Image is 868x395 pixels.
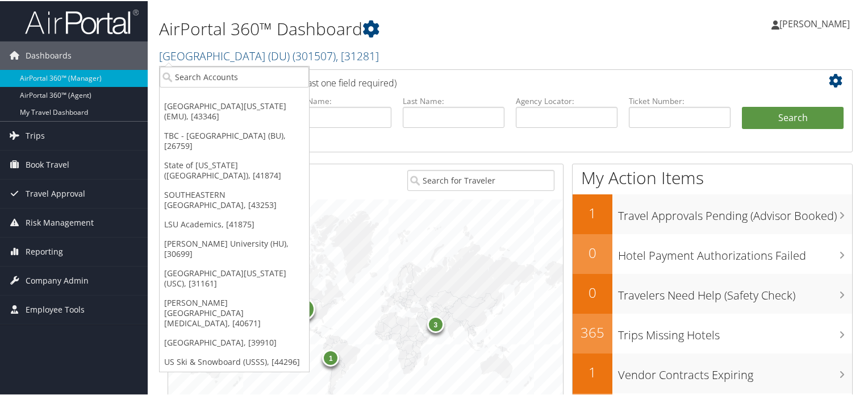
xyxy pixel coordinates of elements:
[159,47,379,63] a: [GEOGRAPHIC_DATA] (DU)
[160,351,309,371] a: US Ski & Snowboard (USSS), [44296]
[290,94,391,106] label: First Name:
[403,94,504,106] label: Last Name:
[779,16,850,29] span: [PERSON_NAME]
[573,202,612,222] h2: 1
[160,233,309,263] a: [PERSON_NAME] University (HU), [30699]
[160,184,309,214] a: SOUTHEASTERN [GEOGRAPHIC_DATA], [43253]
[573,242,612,261] h2: 0
[292,297,315,319] div: 80
[573,282,612,301] h2: 0
[26,236,63,265] span: Reporting
[26,120,45,149] span: Trips
[26,207,94,236] span: Risk Management
[160,95,309,125] a: [GEOGRAPHIC_DATA][US_STATE] (EMU), [43346]
[160,214,309,233] a: LSU Academics, [41875]
[573,313,852,352] a: 365Trips Missing Hotels
[573,193,852,233] a: 1Travel Approvals Pending (Advisor Booked)
[160,292,309,332] a: [PERSON_NAME][GEOGRAPHIC_DATA][MEDICAL_DATA], [40671]
[160,155,309,184] a: State of [US_STATE] ([GEOGRAPHIC_DATA]), [41874]
[160,65,309,86] input: Search Accounts
[742,106,844,128] button: Search
[427,315,444,332] div: 3
[516,94,617,106] label: Agency Locator:
[26,294,85,323] span: Employee Tools
[618,201,852,223] h3: Travel Approvals Pending (Advisor Booked)
[573,273,852,313] a: 0Travelers Need Help (Safety Check)
[26,265,89,294] span: Company Admin
[160,125,309,155] a: TBC - [GEOGRAPHIC_DATA] (BU), [26759]
[573,322,612,341] h2: 365
[573,165,852,189] h1: My Action Items
[26,149,69,178] span: Book Travel
[322,348,339,365] div: 1
[771,6,861,40] a: [PERSON_NAME]
[618,281,852,302] h3: Travelers Need Help (Safety Check)
[618,321,852,342] h3: Trips Missing Hotels
[288,76,397,88] span: (at least one field required)
[407,169,555,190] input: Search for Traveler
[573,233,852,273] a: 0Hotel Payment Authorizations Failed
[629,94,731,106] label: Ticket Number:
[618,360,852,382] h3: Vendor Contracts Expiring
[25,7,139,34] img: airportal-logo.png
[618,241,852,263] h3: Hotel Payment Authorizations Failed
[160,263,309,292] a: [GEOGRAPHIC_DATA][US_STATE] (USC), [31161]
[159,16,627,40] h1: AirPortal 360™ Dashboard
[26,178,85,207] span: Travel Approval
[177,70,787,90] h2: Airtinerary Lookup
[573,352,852,392] a: 1Vendor Contracts Expiring
[336,47,379,63] span: , [ 31281 ]
[160,332,309,351] a: [GEOGRAPHIC_DATA], [39910]
[573,361,612,381] h2: 1
[293,47,336,63] span: ( 301507 )
[26,40,72,69] span: Dashboards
